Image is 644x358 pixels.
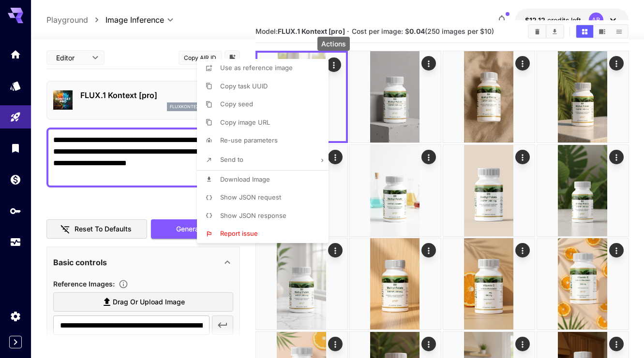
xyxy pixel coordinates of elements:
[220,118,270,126] span: Copy image URL
[220,136,278,144] span: Re-use parameters
[220,212,286,219] span: Show JSON response
[220,229,258,237] span: Report issue
[220,64,293,72] span: Use as reference image
[220,156,243,163] span: Send to
[220,193,281,201] span: Show JSON request
[220,100,253,108] span: Copy seed
[220,175,270,183] span: Download Image
[220,82,268,90] span: Copy task UUID
[317,37,350,51] div: Actions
